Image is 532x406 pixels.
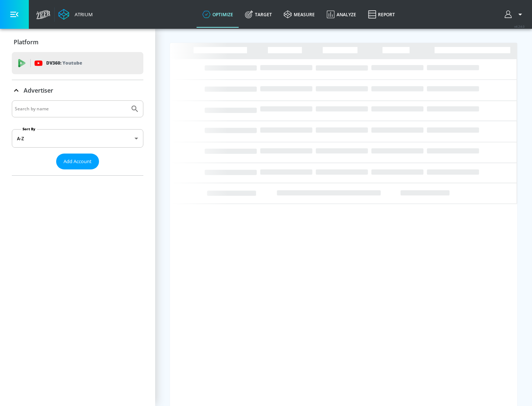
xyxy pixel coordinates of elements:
[12,129,143,148] div: A-Z
[46,59,82,67] p: DV360:
[239,1,278,28] a: Target
[12,80,143,101] div: Advertiser
[278,1,321,28] a: measure
[321,1,362,28] a: Analyze
[21,127,37,131] label: Sort By
[62,59,82,67] p: Youtube
[12,100,143,175] div: Advertiser
[64,157,92,166] span: Add Account
[24,86,53,94] p: Advertiser
[362,1,401,28] a: Report
[14,38,38,46] p: Platform
[56,154,99,169] button: Add Account
[58,9,93,20] a: Atrium
[15,104,127,114] input: Search by name
[197,1,239,28] a: optimize
[12,52,143,74] div: DV360: Youtube
[12,32,143,52] div: Platform
[12,169,143,175] nav: list of Advertiser
[72,11,93,18] div: Atrium
[514,24,525,28] span: v 4.24.0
